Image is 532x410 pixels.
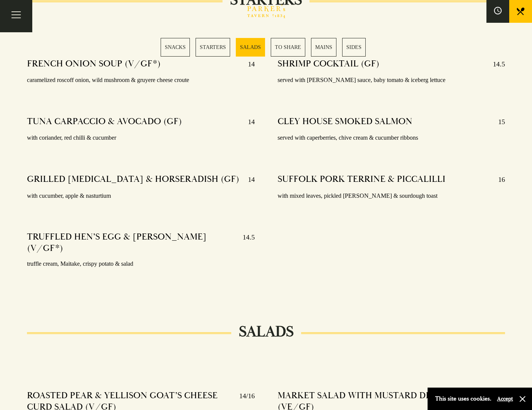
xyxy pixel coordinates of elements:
[278,75,505,86] p: served with [PERSON_NAME] sauce, baby tomato & iceberg lettuce
[311,38,336,57] a: 5 / 6
[491,116,505,128] p: 15
[497,395,513,402] button: Accept
[27,116,182,128] h4: TUNA CARPACCIO & AVOCADO (GF)
[236,38,265,57] a: 3 / 6
[278,132,505,143] p: served with caperberries, chive cream & cucumber ribbons
[519,395,526,403] button: Close and accept
[27,191,255,202] p: with cucumber, apple & nasturtium
[271,38,305,57] a: 4 / 6
[27,231,235,254] h4: TRUFFLED HEN’S EGG & [PERSON_NAME] (V/GF*)
[278,116,412,128] h4: CLEY HOUSE SMOKED SALMON
[27,75,255,86] p: caramelized roscoff onion, wild mushroom & gruyere cheese croute
[240,173,255,186] p: 14
[342,38,366,57] a: 6 / 6
[27,132,255,143] p: with coriander, red chilli & cucumber
[435,393,491,404] p: This site uses cookies.
[196,38,230,57] a: 2 / 6
[491,173,505,186] p: 16
[278,191,505,202] p: with mixed leaves, pickled [PERSON_NAME] & sourdough toast
[235,231,255,254] p: 14.5
[27,259,255,270] p: truffle cream, Maitake, crispy potato & salad
[231,323,301,341] h2: SALADS
[27,173,239,186] h4: GRILLED [MEDICAL_DATA] & HORSERADISH (GF)
[240,116,255,128] p: 14
[278,173,445,186] h4: SUFFOLK PORK TERRINE & PICCALILLI
[161,38,190,57] a: 1 / 6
